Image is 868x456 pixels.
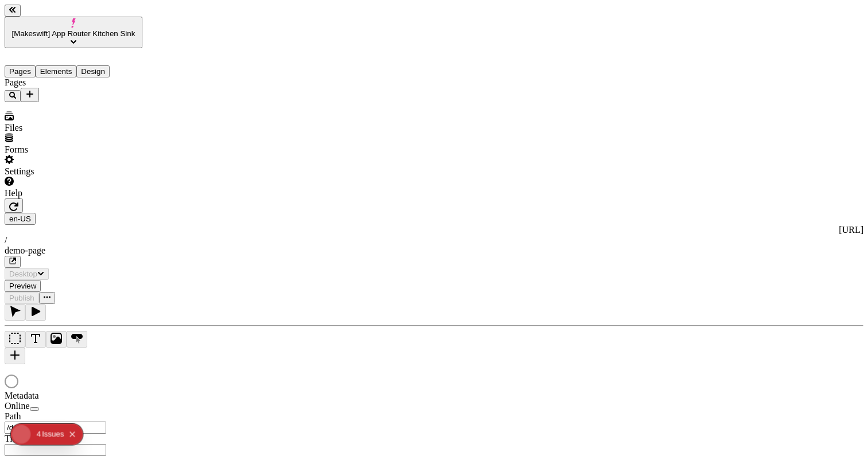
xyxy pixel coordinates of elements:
button: Box [5,331,25,348]
button: Elements [36,65,77,77]
button: Text [25,331,46,348]
span: Publish [9,294,34,302]
button: Button [67,331,87,348]
div: / [5,235,863,245]
button: Pages [5,65,36,77]
span: [Makeswift] App Router Kitchen Sink [12,29,135,38]
div: Forms [5,145,142,155]
div: Pages [5,77,142,88]
button: Add new [21,88,39,102]
span: Online [5,401,30,411]
div: Files [5,123,142,133]
button: Desktop [5,268,49,280]
button: [Makeswift] App Router Kitchen Sink [5,17,142,48]
button: Preview [5,280,41,292]
span: en-US [9,215,31,223]
span: Path [5,411,21,421]
span: Desktop [9,270,37,278]
div: [URL] [5,225,863,235]
span: Preview [9,282,36,290]
button: Open locale picker [5,213,36,225]
button: Design [76,65,110,77]
button: Publish [5,292,39,304]
div: Help [5,188,142,198]
div: demo-page [5,245,863,256]
div: Settings [5,166,142,177]
button: Image [46,331,67,348]
div: Metadata [5,391,142,401]
span: Title [5,434,22,443]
